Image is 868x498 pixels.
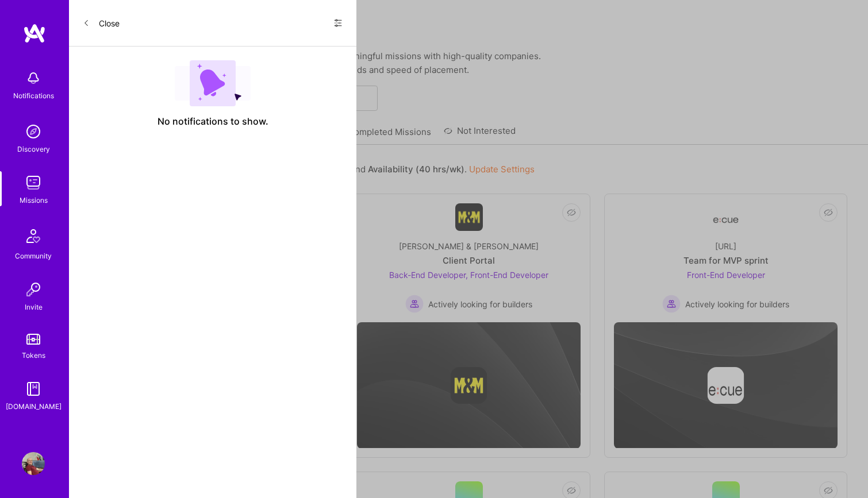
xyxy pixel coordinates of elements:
div: Missions [20,194,48,206]
a: User Avatar [19,452,48,475]
div: [DOMAIN_NAME] [6,400,62,412]
img: Invite [22,278,45,301]
img: discovery [22,120,45,143]
div: Community [15,250,52,262]
div: Invite [25,301,43,313]
span: No notifications to show. [158,115,268,128]
div: Discovery [17,143,50,155]
img: empty [175,60,251,106]
img: Community [20,222,47,250]
img: guide book [22,377,45,400]
img: tokens [26,334,40,345]
button: Close [83,14,120,32]
img: User Avatar [22,452,45,475]
img: teamwork [22,171,45,194]
div: Tokens [22,349,45,361]
img: logo [23,23,46,44]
